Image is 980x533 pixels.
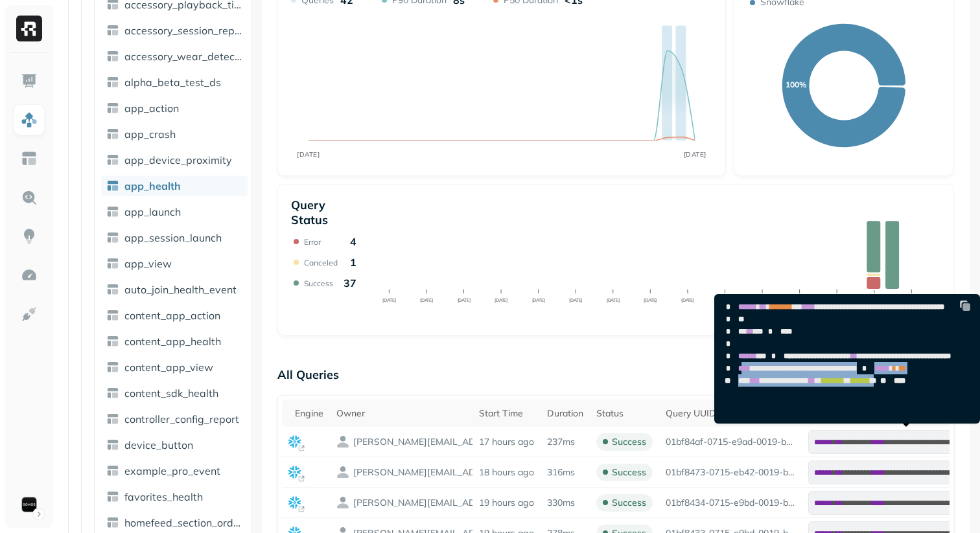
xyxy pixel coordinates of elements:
p: 18 hours ago [479,466,534,479]
span: accessory_session_report [124,24,242,37]
span: app_session_launch [124,231,222,244]
span: app_device_proximity [124,153,232,166]
a: app_crash [101,124,248,144]
p: 1 [350,256,356,269]
a: auto_join_health_event [101,279,248,300]
p: Query Status [291,198,357,227]
img: table [106,205,119,218]
a: content_sdk_health [101,383,248,403]
span: content_app_health [124,335,221,348]
tspan: [DATE] [420,297,433,303]
p: success [612,497,646,509]
span: app_health [124,179,181,192]
a: homefeed_section_order [101,512,248,533]
a: app_session_launch [101,227,248,248]
tspan: [DATE] [383,297,396,303]
span: alpha_beta_test_ds [124,76,221,89]
p: 330ms [547,497,575,509]
span: content_app_action [124,309,220,322]
p: 19 hours ago [479,497,534,509]
tspan: [DATE] [570,297,583,303]
a: controller_config_report [101,409,248,429]
p: 316ms [547,466,575,479]
img: table [106,128,119,141]
a: accessory_session_report [101,20,248,41]
img: table [106,231,119,244]
img: table [106,387,119,400]
span: app_action [124,102,179,115]
img: table [106,464,119,477]
p: 01bf84af-0715-e9ad-0019-b90201de70cb [666,436,795,448]
img: Sonos [20,495,38,514]
span: auto_join_health_event [124,283,237,296]
img: table [106,102,119,115]
p: All Queries [277,361,954,387]
a: app_health [101,176,248,196]
div: Owner [336,407,466,420]
a: app_view [101,253,248,274]
span: app_view [124,257,172,270]
p: Canceled [304,258,338,267]
div: Status [596,407,653,420]
img: table [106,50,119,63]
a: app_action [101,98,248,119]
tspan: [DATE] [532,297,545,303]
img: Insights [21,228,38,245]
a: app_launch [101,201,248,222]
img: Assets [21,111,38,128]
p: 37 [344,277,356,289]
p: HIMANSHU.RAMCHANDANI@SONOS.COM [353,436,483,448]
p: 4 [350,235,356,248]
img: table [106,361,119,374]
p: success [612,436,646,448]
p: HIMANSHU.RAMCHANDANI@SONOS.COM [353,497,483,509]
img: Optimization [21,267,38,284]
div: Query UUID [666,407,795,420]
span: device_button [124,438,193,451]
img: table [106,309,119,322]
p: 17 hours ago [479,436,534,448]
div: Engine [295,407,323,420]
a: content_app_health [101,331,248,352]
tspan: [DATE] [644,297,657,303]
tspan: [DATE] [495,297,507,303]
tspan: [DATE] [684,150,706,159]
img: Ryft [16,16,42,41]
img: table [106,438,119,451]
img: Query Explorer [21,189,38,206]
p: success [612,466,646,479]
span: controller_config_report [124,413,239,425]
img: table [106,335,119,348]
img: Integrations [21,306,38,323]
text: 100% [786,80,806,89]
div: Start Time [479,407,534,420]
a: content_app_action [101,305,248,326]
p: 01bf8434-0715-e9bd-0019-b90201d1a3ff [666,497,795,509]
span: example_pro_event [124,464,220,477]
span: content_sdk_health [124,387,218,400]
img: table [106,490,119,503]
p: 237ms [547,436,575,448]
p: 01bf8473-0715-eb42-0019-b90201d9c8fb [666,466,795,479]
a: device_button [101,435,248,455]
img: table [106,24,119,37]
img: table [106,76,119,89]
img: table [106,283,119,296]
p: Success [304,278,333,288]
tspan: [DATE] [607,297,620,303]
a: app_device_proximity [101,150,248,170]
div: Duration [547,407,583,420]
a: alpha_beta_test_ds [101,72,248,93]
a: accessory_wear_detection [101,46,248,67]
a: content_app_view [101,357,248,378]
a: example_pro_event [101,460,248,481]
img: table [106,153,119,166]
span: favorites_health [124,490,203,503]
p: Error [304,237,321,247]
img: Dashboard [21,73,38,89]
img: table [106,413,119,425]
tspan: [DATE] [297,150,320,159]
tspan: [DATE] [458,297,471,303]
img: table [106,257,119,270]
img: Asset Explorer [21,150,38,167]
